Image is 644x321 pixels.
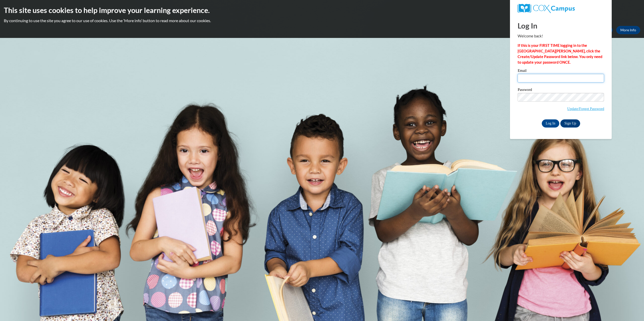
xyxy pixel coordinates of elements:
[518,69,604,74] label: Email
[4,5,640,15] h2: This site uses cookies to help improve your learning experience.
[518,33,604,39] p: Welcome back!
[560,119,580,128] a: Sign Up
[518,20,604,31] h1: Log In
[518,4,604,13] a: COX Campus
[518,43,602,64] strong: If this is your FIRST TIME logging in to the [GEOGRAPHIC_DATA][PERSON_NAME], click the Create/Upd...
[567,107,604,111] a: Update/Forgot Password
[542,119,560,128] input: Log In
[518,88,604,93] label: Password
[616,26,640,34] a: More Info
[518,4,575,13] img: COX Campus
[4,18,640,23] p: By continuing to use the site you agree to our use of cookies. Use the ‘More info’ button to read...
